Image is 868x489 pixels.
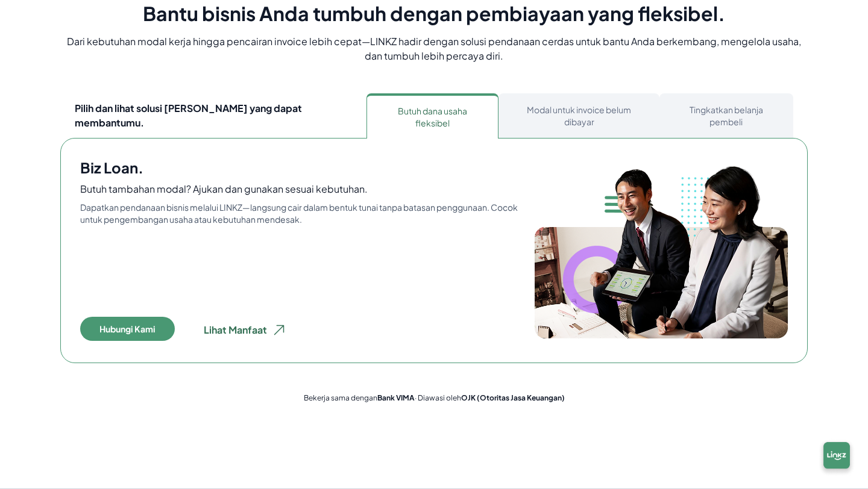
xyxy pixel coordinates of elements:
p: Dapatkan pendanaan bisnis melalui LINKZ—langsung cair dalam bentuk tunai tanpa batasan penggunaan... [80,201,526,225]
a: Hubungi Kami [80,317,175,343]
h5: Butuh tambahan modal? Ajukan dan gunakan sesuai kebutuhan. [80,182,368,196]
button: Modal untuk invoice belum dibayar [498,93,659,138]
button: Hubungi Kami [80,317,175,341]
strong: Bank VIMA [377,393,415,402]
button: Butuh dana usaha fleksibel [366,93,498,138]
p: Pilih dan lihat solusi [PERSON_NAME] yang dapat membantumu. [75,101,366,130]
button: Lihat Manfaat [194,317,296,343]
h4: Biz Loan. [80,158,143,177]
strong: OJK (Otoritas Jasa Keuangan) [461,393,565,402]
h2: Bantu bisnis Anda tumbuh dengan pembiayaan yang fleksibel. [143,2,725,25]
button: Tingkatkan belanja pembeli [659,93,793,138]
p: Bekerja sama dengan · Diawasi oleh [60,393,808,403]
img: bgf_1 [535,158,788,343]
p: Dari kebutuhan modal kerja hingga pencairan invoice lebih cepat—LINKZ hadir dengan solusi pendana... [60,34,808,63]
img: chatbox-logo [817,438,856,477]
